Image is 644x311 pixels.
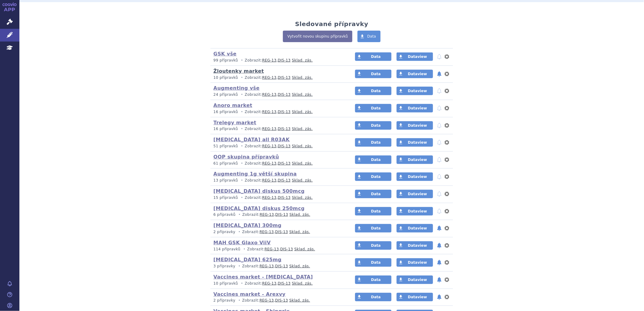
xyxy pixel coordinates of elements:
p: Zobrazit: , [213,229,344,235]
span: 13 přípravků [213,178,238,182]
button: notifikace [436,53,442,60]
span: Dataview [408,295,427,299]
span: Dataview [408,123,427,128]
button: nastavení [444,173,450,180]
i: • [239,58,245,63]
i: • [239,126,245,132]
a: REG-13 [260,212,274,217]
a: Dataview [397,138,433,147]
button: notifikace [436,225,442,232]
a: Data [355,241,391,250]
p: Zobrazit: , [213,281,344,286]
span: 24 přípravků [213,92,238,97]
span: 61 přípravků [213,161,238,166]
button: nastavení [444,122,450,129]
a: REG-13 [262,144,277,148]
button: notifikace [436,87,442,95]
a: Sklad. zás. [292,75,313,80]
span: 16 přípravků [213,127,238,131]
a: Dataview [397,104,433,112]
a: Anoro market [213,102,252,108]
p: Zobrazit: , [213,126,344,132]
a: Data [355,258,391,267]
i: • [239,144,245,149]
i: • [239,161,245,166]
i: • [239,178,245,183]
span: Data [371,158,381,162]
a: Data [355,87,391,95]
a: Dataview [397,293,433,301]
span: Data [371,106,381,110]
a: REG-13 [262,92,277,97]
span: Data [371,140,381,145]
a: DIS-13 [275,264,288,268]
a: REG-13 [262,58,277,62]
span: 15 přípravků [213,196,238,200]
span: Data [371,123,381,128]
span: 99 přípravků [213,58,238,62]
a: Data [355,121,391,130]
a: DIS-13 [280,247,293,251]
p: Zobrazit: , [213,92,344,97]
span: Data [371,260,381,265]
span: Dataview [408,243,427,248]
i: • [237,264,242,269]
span: 6 přípravků [213,212,236,217]
span: Data [367,34,376,38]
a: Dataview [397,70,433,78]
a: REG-13 [262,127,277,131]
button: notifikace [436,242,442,249]
a: Sklad. zás. [292,92,313,97]
i: • [237,212,242,217]
a: Trelegy market [213,120,256,125]
button: nastavení [444,293,450,301]
button: nastavení [444,259,450,266]
span: Dataview [408,55,427,59]
span: Dataview [408,89,427,93]
a: DIS-13 [275,298,288,303]
a: Dataview [397,241,433,250]
button: notifikace [436,105,442,112]
p: Zobrazit: , [213,109,344,115]
span: Dataview [408,106,427,110]
a: Dataview [397,172,433,181]
a: DIS-13 [278,92,290,97]
a: Data [355,293,391,301]
a: Vaccines market - [MEDICAL_DATA] [213,274,313,280]
span: Data [371,55,381,59]
a: Augmenting 1g větší skupina [213,171,297,177]
a: REG-13 [265,247,279,251]
a: REG-13 [260,264,274,268]
button: nastavení [444,190,450,198]
a: Sklad. zás. [292,196,313,200]
a: Data [355,190,391,198]
button: nastavení [444,70,450,78]
p: Zobrazit: , [213,247,344,252]
button: nastavení [444,139,450,146]
a: Dataview [397,207,433,216]
p: Zobrazit: , [213,178,344,183]
span: 2 přípravky [213,298,235,303]
p: Zobrazit: , [213,195,344,200]
a: Data [355,207,391,216]
span: 10 přípravků [213,75,238,80]
a: [MEDICAL_DATA] diskus 250mcg [213,206,305,211]
a: Data [355,224,391,232]
i: • [239,281,245,286]
i: • [239,195,245,200]
span: Dataview [408,192,427,196]
span: Dataview [408,140,427,145]
a: DIS-13 [278,110,290,114]
a: Sklad. zás. [292,58,313,62]
a: [MEDICAL_DATA] diskus 500mcg [213,188,305,194]
a: Data [355,104,391,112]
a: REG-13 [262,110,277,114]
a: MAH GSK Glaxo ViiV [213,240,271,246]
button: notifikace [436,190,442,198]
button: nastavení [444,53,450,60]
button: nastavení [444,276,450,283]
a: Sklad. zás. [289,230,310,234]
span: Data [371,175,381,179]
a: REG-13 [262,196,277,200]
a: DIS-13 [278,178,290,182]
